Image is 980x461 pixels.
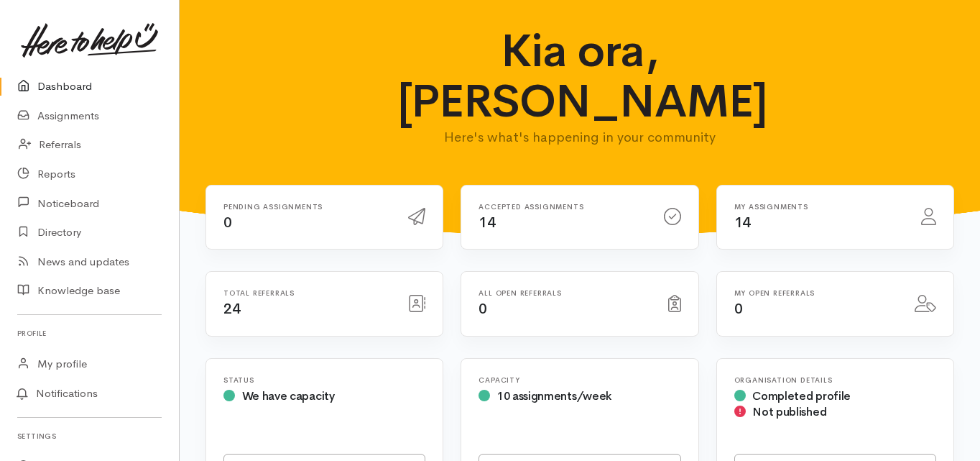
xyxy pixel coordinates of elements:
[223,289,391,297] h6: Total referrals
[223,214,232,232] span: 0
[479,214,495,232] span: 14
[734,203,904,211] h6: My assignments
[242,388,335,403] span: We have capacity
[397,26,763,127] h1: Kia ora, [PERSON_NAME]
[223,300,240,318] span: 24
[734,289,897,297] h6: My open referrals
[734,300,743,318] span: 0
[479,289,650,297] h6: All open referrals
[752,388,851,403] span: Completed profile
[223,203,391,211] h6: Pending assignments
[17,426,162,446] h6: Settings
[479,376,680,384] h6: Capacity
[479,300,487,318] span: 0
[497,388,611,403] span: 10 assignments/week
[734,376,936,384] h6: Organisation Details
[479,203,646,211] h6: Accepted assignments
[734,214,751,232] span: 14
[17,324,162,343] h6: Profile
[397,127,763,147] p: Here's what's happening in your community
[752,404,826,419] span: Not published
[223,376,425,384] h6: Status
